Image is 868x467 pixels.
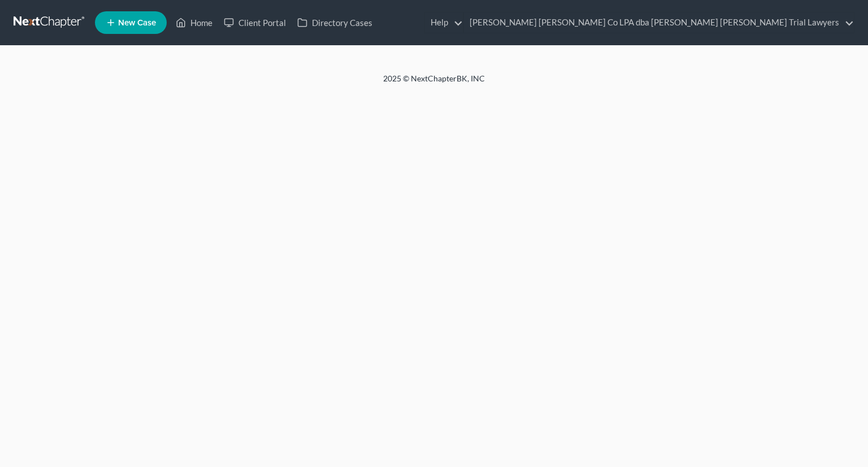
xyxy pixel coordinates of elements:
a: Help [425,12,463,33]
a: Directory Cases [292,12,378,33]
new-legal-case-button: New Case [95,11,167,34]
a: Client Portal [218,12,292,33]
a: [PERSON_NAME] [PERSON_NAME] Co LPA dba [PERSON_NAME] [PERSON_NAME] Trial Lawyers [464,12,854,33]
a: Home [170,12,218,33]
div: 2025 © NextChapterBK, INC [112,73,756,93]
